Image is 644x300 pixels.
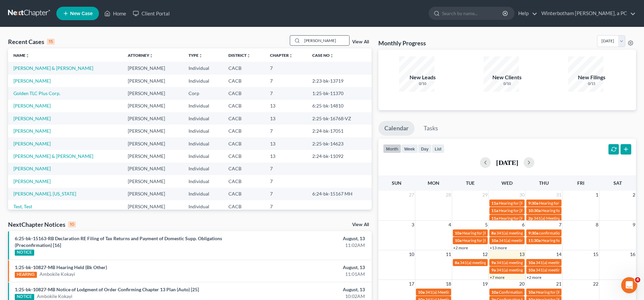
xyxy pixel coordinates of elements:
td: 7 [265,75,307,87]
span: 10 [408,250,415,258]
span: 11a [491,208,498,213]
a: Ambokile Kokayi [37,293,72,300]
div: 11:02AM [253,242,365,249]
span: 22 [592,280,599,288]
iframe: Intercom live chat [621,277,637,293]
span: 28 [445,191,452,199]
input: Search by name... [442,7,503,19]
span: 17 [408,280,415,288]
span: 341(a) meeting for [PERSON_NAME] [536,267,600,272]
td: 7 [265,62,307,74]
td: 13 [265,137,307,150]
span: 31 [555,191,562,199]
td: CACB [223,188,265,200]
a: +2 more [527,275,541,280]
td: 7 [265,188,307,200]
td: Individual [183,150,223,162]
td: 1:25-bk-11370 [307,87,371,99]
td: Individual [183,163,223,175]
div: 10:02AM [253,293,365,300]
a: [PERSON_NAME] & [PERSON_NAME] [13,153,93,159]
span: Hearing for [PERSON_NAME] [541,238,594,243]
span: 12 [482,250,488,258]
td: CACB [223,62,265,74]
td: CACB [223,200,265,213]
a: +13 more [490,245,507,250]
span: 10a [528,267,535,272]
a: Typeunfold_more [189,53,203,58]
span: 10:30a [528,208,541,213]
span: 14 [555,250,562,258]
td: [PERSON_NAME] [122,62,183,74]
td: [PERSON_NAME] [122,137,183,150]
a: +7 more [490,275,504,280]
td: 7 [265,163,307,175]
td: CACB [223,150,265,162]
a: Home [101,7,129,19]
td: 2:25-bk-14623 [307,137,371,150]
td: 2:25-bk-16768-VZ [307,112,371,125]
span: 6 [521,221,525,229]
div: 10 [68,221,76,227]
span: Hearing for [PERSON_NAME] and [PERSON_NAME] [PERSON_NAME] [499,208,623,213]
span: 341(a) meeting for [PERSON_NAME] [496,230,561,235]
div: Recent Cases [8,38,55,46]
a: [PERSON_NAME], [US_STATE] [13,191,76,197]
span: 341(a) meeting for [PERSON_NAME] [496,267,561,272]
span: 2 [632,191,636,199]
a: [PERSON_NAME] [13,141,51,146]
span: 10a [491,290,498,295]
i: unfold_more [25,54,30,58]
span: 20 [519,280,525,288]
span: 7 [558,221,562,229]
span: Tue [466,180,475,186]
input: Search by name... [302,36,349,45]
td: [PERSON_NAME] [122,200,183,213]
span: Hearing for [PERSON_NAME] & [PERSON_NAME] [462,230,550,235]
div: NOTICE [15,250,34,256]
span: 11a [491,216,498,221]
td: 13 [265,112,307,125]
span: 21 [555,280,562,288]
span: Hearing for [PERSON_NAME] [462,238,515,243]
td: [PERSON_NAME] [122,175,183,187]
a: Tasks [418,121,444,136]
div: New Clients [484,74,531,81]
td: 6:24-bk-15167 MH [307,188,371,200]
td: CACB [223,137,265,150]
div: New Leads [399,74,446,81]
button: list [432,144,444,153]
td: CACB [223,100,265,112]
td: Individual [183,188,223,200]
div: 0/10 [484,81,531,86]
a: Districtunfold_more [228,53,251,58]
a: [PERSON_NAME] [13,116,51,121]
a: Golden TLC Plus Corp. [13,90,60,96]
span: Fri [577,180,584,186]
div: August, 13 [253,286,365,293]
td: [PERSON_NAME] [122,125,183,137]
span: 341(a) meeting for [PERSON_NAME] and [PERSON_NAME] [PERSON_NAME] [499,238,635,243]
td: Individual [183,200,223,213]
span: 8 [595,221,599,229]
td: Corp [183,87,223,99]
td: 2:24-bk-11092 [307,150,371,162]
a: Attorneyunfold_more [128,53,153,58]
span: 8a [455,260,459,265]
span: 341(a) Meeting for [PERSON_NAME] & [PERSON_NAME] [425,290,526,295]
td: Individual [183,62,223,74]
button: month [383,144,401,153]
button: week [401,144,418,153]
i: unfold_more [289,54,293,58]
a: Client Portal [129,7,173,19]
td: CACB [223,175,265,187]
a: 6:25-bk-15163-RB Declaration RE Filing of Tax Returns and Payment of Domestic Supp. Obligations (... [15,235,222,248]
td: 7 [265,87,307,99]
span: 3 [411,221,415,229]
span: 11 [445,250,452,258]
h2: [DATE] [496,159,518,166]
span: 4 [448,221,452,229]
button: day [418,144,432,153]
span: 10a [491,238,498,243]
td: 13 [265,100,307,112]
